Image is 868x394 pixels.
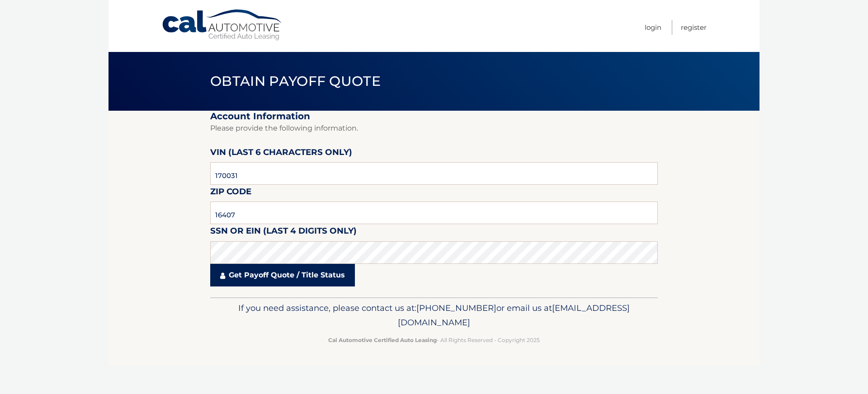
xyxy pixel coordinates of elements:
p: Please provide the following information. [210,122,658,135]
span: [PHONE_NUMBER] [416,303,496,313]
strong: Cal Automotive Certified Auto Leasing [328,337,437,343]
label: VIN (last 6 characters only) [210,145,352,162]
a: Login [645,20,661,35]
p: - All Rights Reserved - Copyright 2025 [216,335,652,345]
a: Register [681,20,707,35]
h2: Account Information [210,111,658,122]
p: If you need assistance, please contact us at: or email us at [216,301,652,330]
a: Cal Automotive [161,9,283,41]
label: Zip Code [210,185,251,202]
label: SSN or EIN (last 4 digits only) [210,224,357,241]
span: Obtain Payoff Quote [210,73,381,89]
a: Get Payoff Quote / Title Status [210,264,355,286]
